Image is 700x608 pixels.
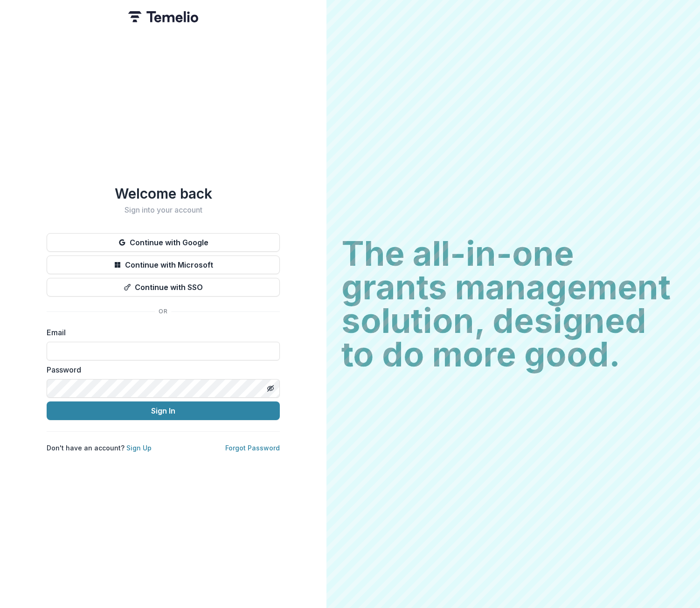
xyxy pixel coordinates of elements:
label: Email [47,327,274,338]
h2: Sign into your account [47,206,280,214]
a: Forgot Password [225,444,280,452]
button: Continue with Microsoft [47,256,280,274]
h1: Welcome back [47,185,280,202]
label: Password [47,364,274,375]
button: Sign In [47,401,280,420]
p: Don't have an account? [47,443,152,453]
img: Temelio [128,11,198,22]
button: Continue with Google [47,233,280,252]
a: Sign Up [126,444,152,452]
button: Toggle password visibility [263,381,278,396]
button: Continue with SSO [47,278,280,297]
